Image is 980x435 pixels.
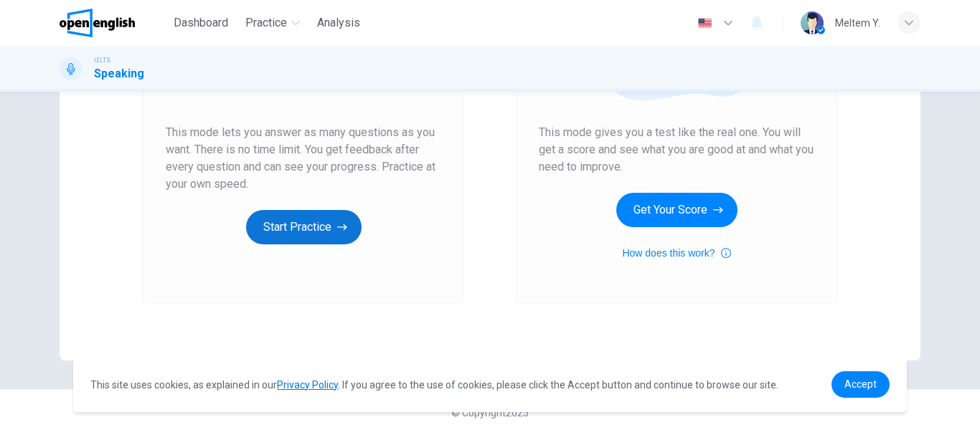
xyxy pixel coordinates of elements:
[835,14,880,32] div: Meltem Y.
[277,379,338,391] a: Privacy Policy
[844,378,877,390] span: Accept
[94,55,110,65] span: IELTS
[60,9,135,37] img: OpenEnglish logo
[60,9,168,37] a: OpenEnglish logo
[245,14,287,32] span: Practice
[166,124,441,193] span: This mode lets you answer as many questions as you want. There is no time limit. You get feedback...
[451,407,529,419] span: © Copyright 2025
[616,193,738,227] button: Get Your Score
[73,357,906,412] div: cookieconsent
[317,14,360,32] span: Analysis
[90,379,778,391] span: This site uses cookies, as explained in our . If you agree to the use of cookies, please click th...
[174,14,228,32] span: Dashboard
[831,371,890,398] a: dismiss cookie message
[94,65,144,82] h1: Speaking
[311,10,366,36] button: Analysis
[246,210,362,244] button: Start Practice
[696,18,714,29] img: en
[539,124,814,176] span: This mode gives you a test like the real one. You will get a score and see what you are good at a...
[168,10,234,36] button: Dashboard
[240,10,306,36] button: Practice
[801,11,824,34] img: Profile picture
[622,244,730,262] button: How does this work?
